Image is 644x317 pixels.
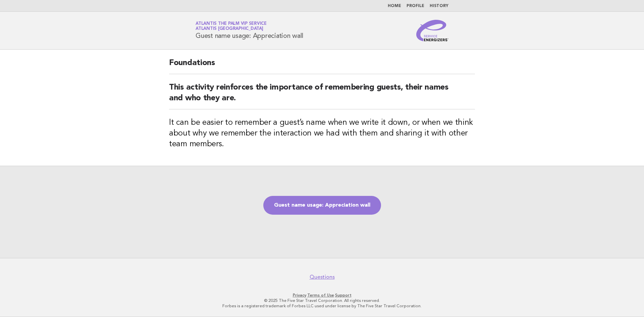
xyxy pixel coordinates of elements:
[416,20,448,41] img: Service Energizers
[169,58,475,74] h2: Foundations
[335,293,352,298] a: Support
[169,117,475,150] h3: It can be easier to remember a guest’s name when we write it down, or when we think about why we ...
[407,4,424,8] a: Profile
[293,293,306,298] a: Privacy
[196,21,267,31] a: Atlantis The Palm VIP ServiceAtlantis [GEOGRAPHIC_DATA]
[196,22,303,39] h1: Guest name usage: Appreciation wall
[430,4,448,8] a: History
[310,274,335,280] a: Questions
[388,4,401,8] a: Home
[117,293,527,298] p: · ·
[117,303,527,309] p: Forbes is a registered trademark of Forbes LLC used under license by The Five Star Travel Corpora...
[307,293,334,298] a: Terms of Use
[196,27,263,31] span: Atlantis [GEOGRAPHIC_DATA]
[263,196,381,215] a: Guest name usage: Appreciation wall
[169,82,475,109] h2: This activity reinforces the importance of remembering guests, their names and who they are.
[117,298,527,303] p: © 2025 The Five Star Travel Corporation. All rights reserved.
